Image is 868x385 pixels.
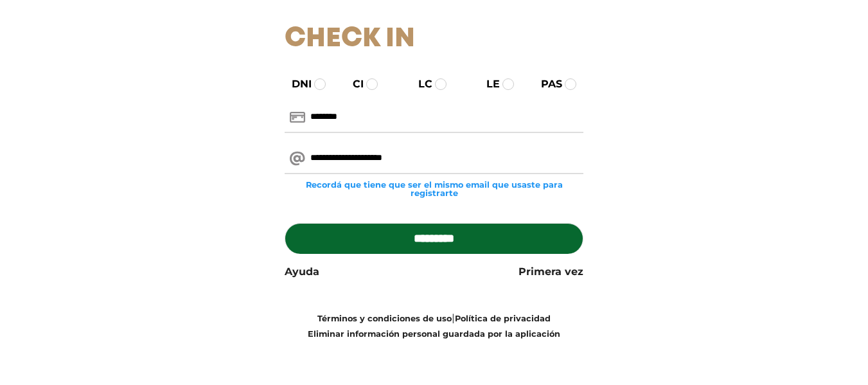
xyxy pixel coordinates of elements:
label: CI [341,76,364,92]
h1: Check In [285,23,583,55]
div: | [275,310,593,341]
a: Política de privacidad [455,314,551,323]
a: Ayuda [285,264,319,280]
a: Eliminar información personal guardada por la aplicación [308,329,560,339]
a: Primera vez [518,264,583,280]
label: PAS [529,76,562,92]
label: LC [407,76,432,92]
label: DNI [280,76,312,92]
label: LE [475,76,500,92]
small: Recordá que tiene que ser el mismo email que usaste para registrarte [285,181,583,197]
a: Términos y condiciones de uso [317,314,452,323]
